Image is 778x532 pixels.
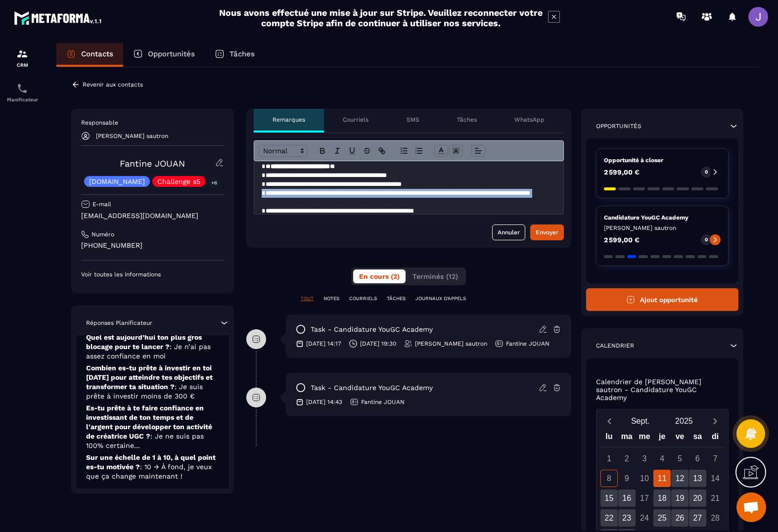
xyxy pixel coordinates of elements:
p: [PERSON_NAME] sautron [604,224,721,232]
p: [DATE] 14:17 [306,340,341,348]
a: formationformationCRM [2,41,42,75]
div: 4 [653,450,671,467]
p: 0 [705,169,708,176]
div: 13 [689,470,706,487]
p: Combien es-tu prête à investir en toi [DATE] pour atteindre tes objectifs et transformer ta situa... [86,363,219,401]
p: Quel est aujourd’hui ton plus gros blocage pour te lancer ? [86,333,219,361]
a: schedulerschedulerPlanificateur [2,75,42,110]
p: Calendrier [596,342,634,350]
a: Fantine JOUAN [120,158,185,169]
p: CRM [2,62,42,68]
button: Annuler [492,224,525,240]
button: Terminés (12) [407,269,464,283]
p: [PERSON_NAME] sautron [96,133,168,139]
div: 10 [636,470,653,487]
a: Opportunités [123,43,205,67]
p: Opportunités [148,49,195,58]
a: Contacts [56,43,123,67]
p: [EMAIL_ADDRESS][DOMAIN_NAME] [81,211,224,221]
p: E-mail [92,200,111,208]
img: formation [16,48,28,60]
button: Ajout opportunité [586,288,739,311]
p: Tâches [229,49,255,58]
div: me [636,430,653,447]
img: scheduler [16,83,28,94]
div: 22 [600,509,618,527]
div: 19 [671,489,688,507]
div: 8 [600,470,618,487]
p: Candidature YouGC Academy [604,214,721,222]
p: Opportunité à closer [604,156,721,164]
p: 0 [705,236,708,243]
p: Planificateur [2,97,42,102]
p: SMS [407,116,419,124]
div: 14 [707,470,724,487]
p: Fantine JOUAN [506,340,549,348]
button: Previous month [600,414,619,428]
h2: Nous avons effectué une mise à jour sur Stripe. Veuillez reconnecter votre compte Stripe afin de ... [219,7,543,28]
p: Courriels [343,116,368,124]
div: 5 [671,450,688,467]
p: TOUT [301,295,314,302]
div: 28 [707,509,724,527]
div: 25 [653,509,671,527]
p: [PERSON_NAME] sautron [415,340,487,348]
span: Terminés (12) [412,272,458,280]
p: task - Candidature YouGC Academy [311,383,433,393]
div: ma [618,430,636,447]
div: 26 [671,509,688,527]
p: Challenge s5 [157,178,200,185]
div: 18 [653,489,671,507]
div: 16 [618,489,636,507]
div: Envoyer [536,227,558,237]
p: Numéro [92,230,114,238]
div: je [653,430,671,447]
div: 6 [689,450,706,467]
p: 2 599,00 € [604,169,640,176]
div: 9 [618,470,636,487]
div: 21 [707,489,724,507]
p: +6 [208,177,221,188]
div: 27 [689,509,706,527]
p: Es-tu prête à te faire confiance en investissant de ton temps et de l'argent pour développer ton ... [86,403,219,450]
div: sa [688,430,706,447]
div: 7 [707,450,724,467]
img: logo [14,9,103,27]
p: JOURNAUX D'APPELS [415,295,466,302]
div: Ouvrir le chat [736,492,766,522]
button: Envoyer [530,224,564,240]
div: 20 [689,489,706,507]
p: [PHONE_NUMBER] [81,241,224,250]
div: ve [671,430,689,447]
button: Open months overlay [619,412,662,430]
button: En cours (2) [353,269,406,283]
p: [DOMAIN_NAME] [89,178,145,185]
div: 17 [636,489,653,507]
button: Next month [706,414,724,428]
p: Remarques [273,116,305,124]
p: NOTES [323,295,339,302]
p: Opportunités [596,122,641,130]
p: Responsable [81,119,224,127]
span: : 10 → À fond, je veux que ça change maintenant ! [86,463,212,480]
div: 1 [600,450,618,467]
div: di [706,430,724,447]
a: Tâches [205,43,265,67]
span: En cours (2) [359,272,400,280]
p: Contacts [81,49,113,58]
p: Tâches [457,116,477,124]
button: Open years overlay [662,412,706,430]
p: 2 599,00 € [604,236,640,243]
p: Réponses Planificateur [86,319,152,327]
p: task - Candidature YouGC Academy [311,325,433,334]
p: TÂCHES [387,295,406,302]
p: COURRIELS [349,295,377,302]
p: Sur une échelle de 1 à 10, à quel point es-tu motivée ? [86,453,219,481]
p: [DATE] 19:30 [360,340,396,348]
p: Calendrier de [PERSON_NAME] sautron - Candidature YouGC Academy [596,378,729,401]
p: Revenir aux contacts [83,81,143,88]
div: 3 [636,450,653,467]
p: Voir toutes les informations [81,270,224,278]
div: lu [600,430,618,447]
div: 24 [636,509,653,527]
